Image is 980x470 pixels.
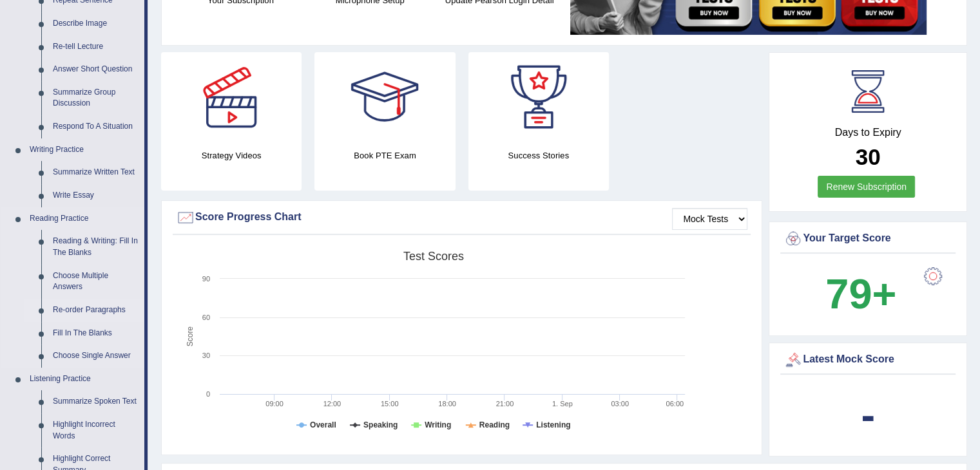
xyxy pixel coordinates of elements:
[861,391,875,438] b: -
[666,400,684,408] text: 06:00
[818,176,915,198] a: Renew Subscription
[47,81,144,115] a: Summarize Group Discussion
[47,265,144,299] a: Choose Multiple Answers
[206,390,210,398] text: 0
[825,270,896,317] b: 79+
[24,368,144,391] a: Listening Practice
[323,400,341,408] text: 12:00
[24,138,144,162] a: Writing Practice
[47,161,144,184] a: Summarize Written Text
[161,149,302,162] h4: Strategy Videos
[496,400,514,408] text: 21:00
[47,58,144,81] a: Answer Short Question
[438,400,456,408] text: 18:00
[176,208,747,227] div: Score Progress Chart
[425,420,451,429] tspan: Writing
[47,390,144,413] a: Summarize Spoken Text
[47,115,144,138] a: Respond To A Situation
[202,314,210,321] text: 60
[47,344,144,368] a: Choose Single Answer
[47,184,144,207] a: Write Essay
[552,400,573,408] tspan: 1. Sep
[783,127,952,138] h4: Days to Expiry
[310,420,336,429] tspan: Overall
[611,400,629,408] text: 03:00
[265,400,283,408] text: 09:00
[783,229,952,249] div: Your Target Score
[856,144,881,169] b: 30
[47,12,144,35] a: Describe Image
[47,230,144,264] a: Reading & Writing: Fill In The Blanks
[468,149,609,162] h4: Success Stories
[363,420,398,429] tspan: Speaking
[314,149,455,162] h4: Book PTE Exam
[536,420,570,429] tspan: Listening
[202,352,210,359] text: 30
[202,275,210,283] text: 90
[403,250,464,263] tspan: Test scores
[783,350,952,370] div: Latest Mock Score
[47,413,144,447] a: Highlight Incorrect Words
[479,420,510,429] tspan: Reading
[381,400,399,408] text: 15:00
[186,326,195,347] tspan: Score
[47,35,144,59] a: Re-tell Lecture
[47,299,144,322] a: Re-order Paragraphs
[24,207,144,230] a: Reading Practice
[47,322,144,345] a: Fill In The Blanks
